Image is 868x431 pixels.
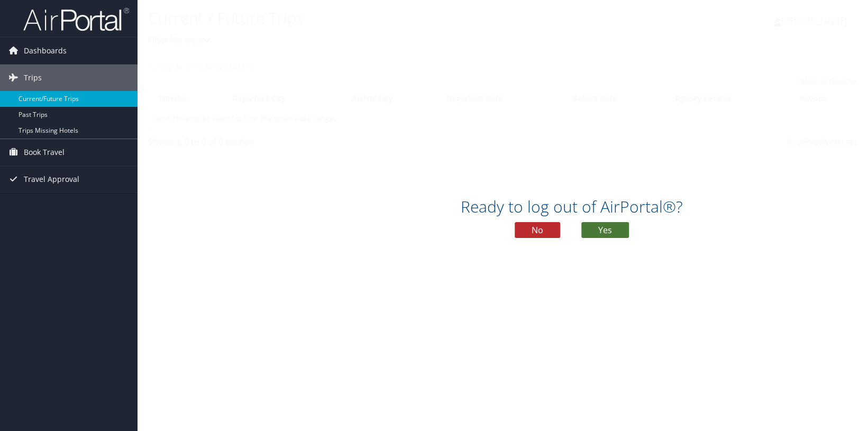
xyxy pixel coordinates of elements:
span: Book Travel [24,139,65,166]
img: airportal-logo.png [23,7,129,32]
span: Travel Approval [24,166,79,192]
button: No [515,222,560,238]
button: Yes [581,222,629,238]
span: Dashboards [24,38,67,64]
span: Trips [24,65,42,91]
